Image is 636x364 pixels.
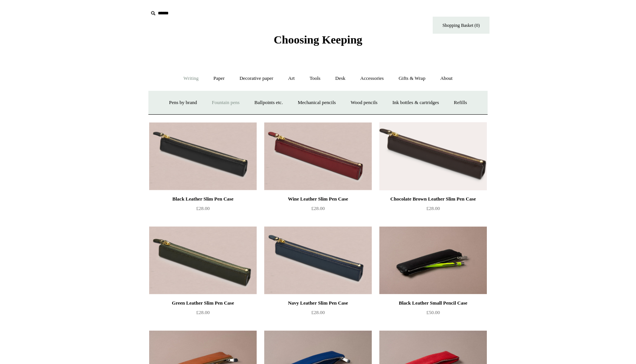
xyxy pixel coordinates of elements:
[266,299,370,308] div: Navy Leather Slim Pen Case
[311,205,325,211] span: £28.00
[379,194,487,226] a: Chocolate Brown Leather Slim Pen Case £28.00
[149,194,257,226] a: Black Leather Slim Pen Case £28.00
[205,93,246,113] a: Fountain pens
[291,93,343,113] a: Mechanical pencils
[149,122,257,190] img: Black Leather Slim Pen Case
[426,310,440,315] span: £50.00
[344,93,384,113] a: Wood pencils
[266,194,370,204] div: Wine Leather Slim Pen Case
[177,68,206,89] a: Writing
[379,299,487,330] a: Black Leather Small Pencil Case £50.00
[354,68,391,89] a: Accessories
[274,33,362,46] span: Choosing Keeping
[264,194,372,226] a: Wine Leather Slim Pen Case £28.00
[274,39,362,45] a: Choosing Keeping
[381,299,485,308] div: Black Leather Small Pencil Case
[264,122,372,190] img: Wine Leather Slim Pen Case
[385,93,446,113] a: Ink bottles & cartridges
[426,205,440,211] span: £28.00
[233,68,280,89] a: Decorative paper
[264,226,372,294] a: Navy Leather Slim Pen Case Navy Leather Slim Pen Case
[149,226,257,294] a: Green Leather Slim Pen Case Green Leather Slim Pen Case
[379,122,487,190] img: Chocolate Brown Leather Slim Pen Case
[264,299,372,330] a: Navy Leather Slim Pen Case £28.00
[149,122,257,190] a: Black Leather Slim Pen Case Black Leather Slim Pen Case
[381,194,485,204] div: Chocolate Brown Leather Slim Pen Case
[379,226,487,294] a: Black Leather Small Pencil Case Black Leather Small Pencil Case
[433,68,460,89] a: About
[264,226,372,294] img: Navy Leather Slim Pen Case
[433,17,489,34] a: Shopping Basket (0)
[392,68,432,89] a: Gifts & Wrap
[248,93,290,113] a: Ballpoints etc.
[207,68,232,89] a: Paper
[149,299,257,330] a: Green Leather Slim Pen Case £28.00
[196,205,210,211] span: £28.00
[149,226,257,294] img: Green Leather Slim Pen Case
[281,68,301,89] a: Art
[264,122,372,190] a: Wine Leather Slim Pen Case Wine Leather Slim Pen Case
[329,68,352,89] a: Desk
[162,93,204,113] a: Pens by brand
[379,122,487,190] a: Chocolate Brown Leather Slim Pen Case Chocolate Brown Leather Slim Pen Case
[303,68,327,89] a: Tools
[151,194,255,204] div: Black Leather Slim Pen Case
[447,93,474,113] a: Refills
[311,310,325,315] span: £28.00
[151,299,255,308] div: Green Leather Slim Pen Case
[379,226,487,294] img: Black Leather Small Pencil Case
[196,310,210,315] span: £28.00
